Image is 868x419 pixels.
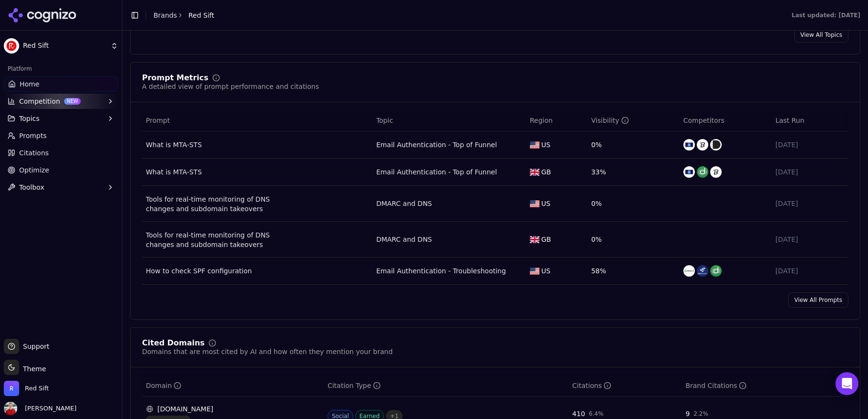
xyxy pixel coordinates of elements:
[19,97,60,106] span: Competition
[587,110,680,131] th: brandMentionRate
[683,116,725,125] span: Competitors
[683,166,695,178] img: valimail
[4,145,118,161] a: Citations
[376,116,393,125] span: Topic
[591,167,676,177] div: 33%
[25,384,49,393] span: Red Sift
[4,94,118,109] button: CompetitionNEW
[530,268,539,275] img: US flag
[4,180,118,195] button: Toolbox
[530,200,539,207] img: US flag
[685,409,690,419] div: 9
[4,402,77,415] button: Open user button
[569,375,682,397] th: totalCitationCount
[4,111,118,126] button: Topics
[23,42,107,50] span: Red Sift
[697,139,708,150] img: sendmarc
[775,235,845,244] div: [DATE]
[591,199,676,208] div: 0%
[541,199,550,208] span: US
[4,162,118,178] a: Optimize
[142,110,373,131] th: Prompt
[526,110,587,131] th: Region
[142,347,393,356] div: Domains that are most cited by AI and how often they mention your brand
[541,266,550,276] span: US
[376,235,432,244] a: DMARC and DNS
[146,194,299,214] a: Tools for real-time monitoring of DNS changes and subdomain takeovers
[791,11,860,19] div: Last updated: [DATE]
[19,183,44,192] span: Toolbox
[591,140,676,150] div: 0%
[710,139,722,150] img: powerdmarc
[4,128,118,143] a: Prompts
[794,27,848,43] a: View All Topics
[775,199,845,208] div: [DATE]
[4,381,19,396] img: Red Sift
[572,381,612,390] div: Citations
[146,140,202,150] div: What is MTA-STS
[683,265,695,277] img: dmarcly
[188,11,214,20] span: Red Sift
[572,409,585,419] div: 410
[146,167,202,177] a: What is MTA-STS
[4,402,17,415] img: Jack Lilley
[775,140,845,150] div: [DATE]
[788,292,848,308] a: View All Prompts
[710,166,722,178] img: sendmarc
[771,110,848,131] th: Last Run
[835,372,858,395] div: Open Intercom Messenger
[591,266,676,276] div: 58%
[376,167,497,177] a: Email Authentication - Top of Funnel
[4,61,118,76] div: Platform
[20,79,39,89] span: Home
[146,404,320,414] div: [DOMAIN_NAME]
[4,381,49,396] button: Open organization switcher
[376,266,506,276] a: Email Authentication - Troubleshooting
[154,11,177,19] a: Brands
[4,38,19,54] img: Red Sift
[775,116,804,125] span: Last Run
[19,114,40,123] span: Topics
[530,236,539,243] img: GB flag
[685,381,747,390] div: Brand Citations
[64,98,81,105] span: NEW
[697,166,708,178] img: dmarcian
[530,141,539,149] img: US flag
[589,410,604,418] div: 6.4 %
[19,148,49,158] span: Citations
[142,110,848,285] div: Data table
[142,74,209,82] div: Prompt Metrics
[376,199,432,208] a: DMARC and DNS
[146,116,170,125] span: Prompt
[680,110,772,131] th: Competitors
[19,365,46,373] span: Theme
[373,110,526,131] th: Topic
[142,82,319,91] div: A detailed view of prompt performance and citations
[681,375,848,397] th: brandCitationCount
[142,375,324,397] th: domain
[541,140,550,150] span: US
[541,167,551,177] span: GB
[710,265,722,277] img: dmarcian
[328,381,381,390] div: Citation Type
[541,235,551,244] span: GB
[697,265,708,277] img: easydmarc
[146,266,252,276] a: How to check SPF configuration
[775,167,845,177] div: [DATE]
[376,140,497,150] a: Email Authentication - Top of Funnel
[530,116,553,125] span: Region
[591,235,676,244] div: 0%
[146,381,181,390] div: Domain
[530,169,539,176] img: GB flag
[693,410,708,418] div: 2.2 %
[4,76,118,92] a: Home
[146,230,299,249] div: Tools for real-time monitoring of DNS changes and subdomain takeovers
